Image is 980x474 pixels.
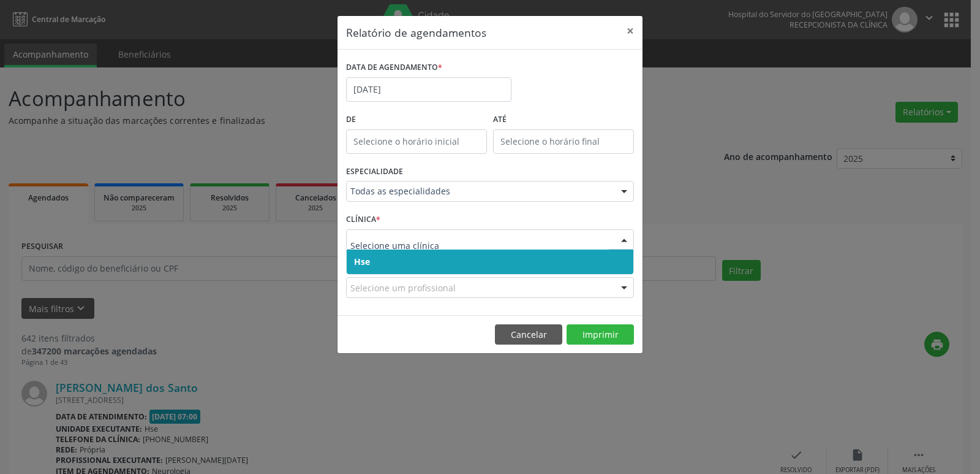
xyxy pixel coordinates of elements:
label: CLÍNICA [346,210,380,229]
input: Selecione o horário inicial [346,129,487,154]
label: DATA DE AGENDAMENTO [346,58,442,77]
h5: Relatório de agendamentos [346,25,486,40]
input: Selecione uma clínica [350,234,609,258]
button: Cancelar [495,324,562,345]
label: ATÉ [493,110,634,129]
label: De [346,110,487,129]
input: Selecione uma data ou intervalo [346,77,511,102]
span: Hse [354,256,370,267]
button: Imprimir [567,324,634,345]
label: ESPECIALIDADE [346,162,403,182]
input: Selecione o horário final [493,129,634,154]
button: Close [618,16,643,46]
span: Todas as especialidades [350,185,609,197]
span: Selecione um profissional [350,281,456,294]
